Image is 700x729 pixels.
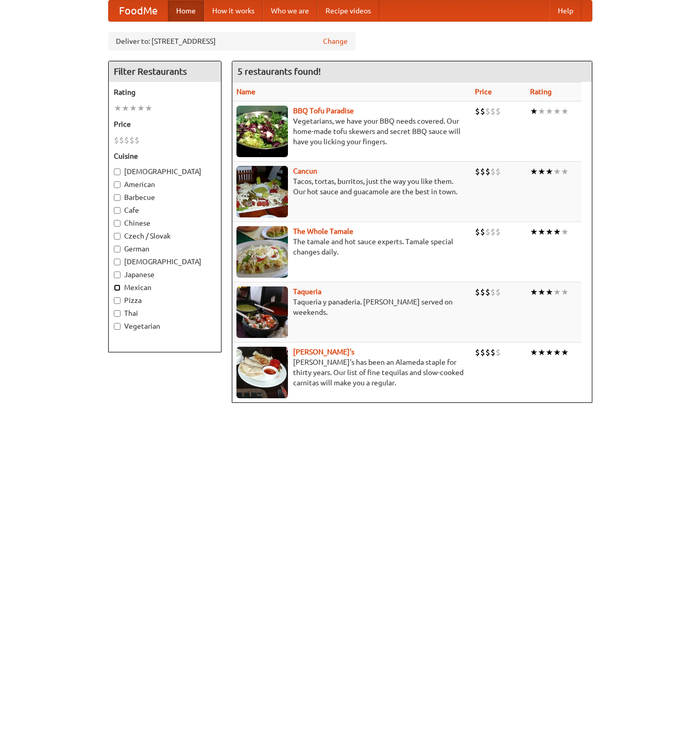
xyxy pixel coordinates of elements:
h4: Filter Restaurants [109,61,221,82]
li: ★ [545,286,553,298]
input: Japanese [114,272,121,278]
img: wholetamale.jpg [236,226,288,278]
a: How it works [204,1,263,21]
li: ★ [553,166,561,177]
li: $ [475,286,480,298]
li: $ [496,347,501,358]
label: Japanese [114,269,216,280]
label: Vegetarian [114,321,216,331]
li: $ [490,226,496,238]
li: ★ [129,103,137,114]
li: $ [480,226,485,238]
li: $ [475,106,480,117]
li: ★ [545,347,553,358]
li: ★ [553,347,561,358]
li: ★ [561,226,569,238]
li: $ [490,106,496,117]
a: The Whole Tamale [293,227,353,235]
li: ★ [553,286,561,298]
li: ★ [145,103,152,114]
li: ★ [530,106,538,117]
h5: Price [114,119,216,129]
li: $ [490,347,496,358]
a: Who we are [263,1,317,21]
li: ★ [538,286,545,298]
li: $ [496,166,501,177]
label: Mexican [114,282,216,293]
li: $ [496,226,501,238]
ng-pluralize: 5 restaurants found! [237,66,321,76]
li: ★ [561,286,569,298]
input: Pizza [114,297,121,304]
li: ★ [530,226,538,238]
img: cancun.jpg [236,166,288,217]
input: Barbecue [114,194,121,201]
li: $ [490,166,496,177]
p: [PERSON_NAME]'s has been an Alameda staple for thirty years. Our list of fine tequilas and slow-c... [236,357,467,388]
li: ★ [538,226,545,238]
label: Cafe [114,205,216,215]
li: ★ [530,166,538,177]
li: $ [475,166,480,177]
b: BBQ Tofu Paradise [293,107,354,115]
li: $ [490,286,496,298]
li: ★ [553,226,561,238]
p: Taqueria y panaderia. [PERSON_NAME] served on weekends. [236,297,467,317]
label: [DEMOGRAPHIC_DATA] [114,166,216,177]
li: $ [485,226,490,238]
input: Chinese [114,220,121,227]
li: $ [475,226,480,238]
li: ★ [545,106,553,117]
input: Czech / Slovak [114,233,121,240]
input: Cafe [114,207,121,214]
h5: Cuisine [114,151,216,161]
li: $ [114,134,119,146]
label: Chinese [114,218,216,228]
img: tofuparadise.jpg [236,106,288,157]
img: taqueria.jpg [236,286,288,338]
p: Tacos, tortas, burritos, just the way you like them. Our hot sauce and guacamole are the best in ... [236,176,467,197]
a: FoodMe [109,1,168,21]
a: Home [168,1,204,21]
li: $ [129,134,134,146]
li: $ [496,106,501,117]
h5: Rating [114,87,216,97]
li: $ [485,106,490,117]
li: $ [480,347,485,358]
b: [PERSON_NAME]'s [293,348,354,356]
li: $ [485,286,490,298]
label: Thai [114,308,216,318]
img: pedros.jpg [236,347,288,398]
a: Help [550,1,582,21]
input: German [114,246,121,252]
input: American [114,181,121,188]
li: ★ [553,106,561,117]
li: ★ [122,103,129,114]
li: $ [475,347,480,358]
label: German [114,244,216,254]
a: Taqueria [293,287,321,296]
li: $ [480,106,485,117]
li: $ [485,347,490,358]
li: ★ [561,106,569,117]
li: ★ [530,286,538,298]
a: Cancun [293,167,317,175]
li: $ [485,166,490,177]
li: ★ [561,347,569,358]
li: $ [496,286,501,298]
li: ★ [530,347,538,358]
input: [DEMOGRAPHIC_DATA] [114,259,121,265]
li: ★ [114,103,122,114]
label: Czech / Slovak [114,231,216,241]
a: Change [323,36,348,46]
input: Thai [114,310,121,317]
li: $ [124,134,129,146]
a: Recipe videos [317,1,379,21]
li: ★ [538,166,545,177]
li: $ [134,134,140,146]
input: Vegetarian [114,323,121,330]
li: ★ [137,103,145,114]
input: Mexican [114,284,121,291]
li: $ [480,166,485,177]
